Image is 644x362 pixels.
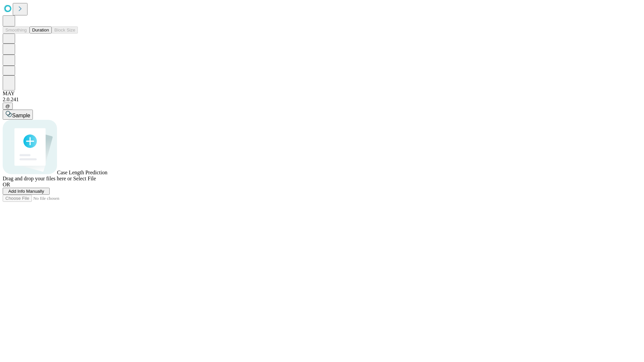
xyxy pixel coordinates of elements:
[3,110,33,120] button: Sample
[3,103,13,110] button: @
[3,26,30,34] button: Smoothing
[3,176,72,181] span: Drag and drop your files here or
[5,104,10,109] span: @
[12,113,30,118] span: Sample
[57,170,107,175] span: Case Length Prediction
[73,176,96,181] span: Select File
[30,26,52,34] button: Duration
[3,97,641,103] div: 2.0.241
[52,26,78,34] button: Block Size
[8,189,44,194] span: Add Info Manually
[3,90,641,97] div: MAY
[3,182,10,187] span: OR
[3,188,50,195] button: Add Info Manually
